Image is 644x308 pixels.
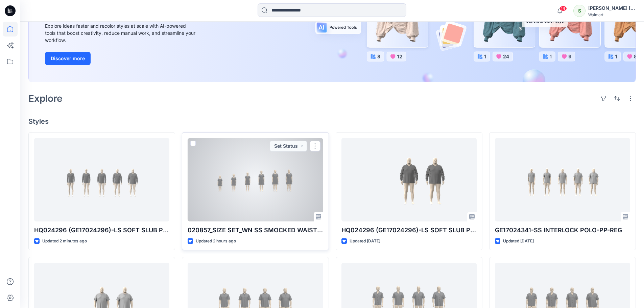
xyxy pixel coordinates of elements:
div: [PERSON_NAME] ​[PERSON_NAME] [588,4,636,12]
p: 020857_SIZE SET_WN SS SMOCKED WAIST DR [188,226,323,235]
p: GE17024341-SS INTERLOCK POLO-PP-REG [495,226,630,235]
h2: Explore [28,93,63,104]
p: Updated [DATE] [350,238,380,245]
a: Discover more [45,52,197,65]
a: HQ024296 (GE17024296)-LS SOFT SLUB POCKET CREW-PLUS [341,138,477,221]
a: 020857_SIZE SET_WN SS SMOCKED WAIST DR [188,138,323,221]
div: Explore ideas faster and recolor styles at scale with AI-powered tools that boost creativity, red... [45,22,197,44]
h4: Styles [28,117,636,125]
div: S​ [573,5,586,17]
p: HQ024296 (GE17024296)-LS SOFT SLUB POCKET CREW-REG [34,226,169,235]
button: Discover more [45,52,91,65]
div: Walmart [588,12,636,17]
p: Updated [DATE] [503,238,534,245]
p: Updated 2 hours ago [196,238,236,245]
a: GE17024341-SS INTERLOCK POLO-PP-REG [495,138,630,221]
a: HQ024296 (GE17024296)-LS SOFT SLUB POCKET CREW-REG [34,138,169,221]
p: HQ024296 (GE17024296)-LS SOFT SLUB POCKET CREW-PLUS [341,226,477,235]
span: 14 [559,6,567,11]
p: Updated 2 minutes ago [42,238,87,245]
